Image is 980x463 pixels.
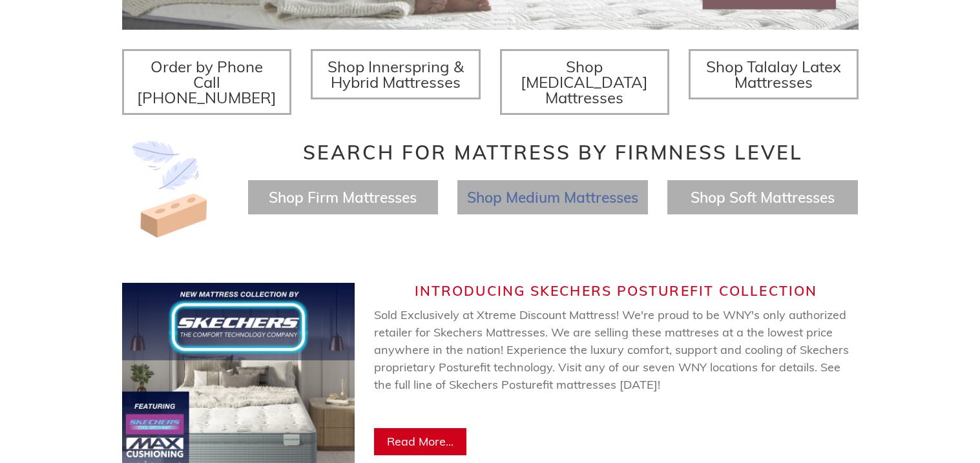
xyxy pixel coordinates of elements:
a: Read More... [374,428,466,455]
span: Introducing Skechers Posturefit Collection [415,282,817,299]
a: Shop [MEDICAL_DATA] Mattresses [500,49,670,115]
span: Shop [MEDICAL_DATA] Mattresses [521,57,648,107]
span: Read More... [387,434,454,449]
a: Shop Innerspring & Hybrid Mattresses [311,49,481,99]
span: Shop Talalay Latex Mattresses [706,57,841,92]
span: Search for Mattress by Firmness Level [303,140,803,165]
a: Shop Soft Mattresses [691,188,835,207]
a: Shop Medium Mattresses [467,188,638,207]
span: Shop Innerspring & Hybrid Mattresses [328,57,464,92]
span: Sold Exclusively at Xtreme Discount Mattress! We're proud to be WNY's only authorized retailer fo... [374,307,849,427]
span: Order by Phone Call [PHONE_NUMBER] [137,57,276,107]
a: Shop Firm Mattresses [269,188,417,207]
a: Shop Talalay Latex Mattresses [689,49,859,99]
a: Order by Phone Call [PHONE_NUMBER] [122,49,292,115]
img: Image-of-brick- and-feather-representing-firm-and-soft-feel [122,141,219,238]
